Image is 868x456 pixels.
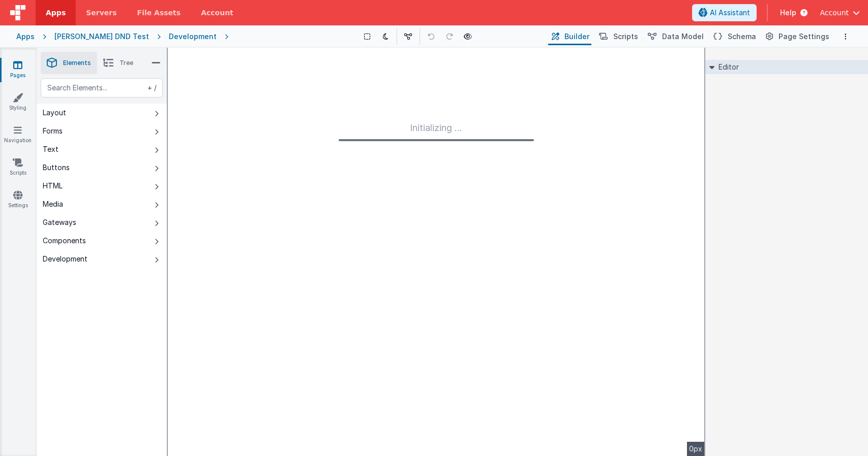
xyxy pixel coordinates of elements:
[762,28,831,45] button: Page Settings
[564,31,589,42] span: Builder
[119,59,133,67] span: Tree
[840,30,852,43] button: Options
[37,104,167,122] button: Layout
[37,140,167,158] button: Text
[779,31,829,42] span: Page Settings
[145,78,157,97] span: + /
[714,60,739,74] h2: Editor
[339,121,534,141] div: Initializing ...
[43,217,76,227] div: Gateways
[43,236,86,246] div: Components
[780,8,796,18] span: Help
[63,59,91,67] span: Elements
[43,108,66,118] div: Layout
[613,31,638,42] span: Scripts
[37,158,167,177] button: Buttons
[43,199,63,209] div: Media
[710,8,750,18] span: AI Assistant
[37,232,167,250] button: Components
[43,126,63,136] div: Forms
[169,31,217,42] div: Development
[644,28,706,45] button: Data Model
[548,28,591,45] button: Builder
[43,181,63,191] div: HTML
[692,4,757,21] button: AI Assistant
[37,250,167,268] button: Development
[86,8,116,18] span: Servers
[137,8,181,18] span: File Assets
[43,144,58,154] div: Text
[687,442,704,456] div: 0px
[662,31,704,42] span: Data Model
[820,8,849,18] span: Account
[41,78,163,97] input: Search Elements...
[595,28,640,45] button: Scripts
[43,254,87,264] div: Development
[54,31,149,42] div: [PERSON_NAME] DND Test
[168,48,704,456] pane: -->
[46,8,66,18] span: Apps
[710,28,758,45] button: Schema
[37,122,167,140] button: Forms
[16,31,35,42] div: Apps
[37,195,167,213] button: Media
[37,213,167,232] button: Gateways
[820,8,860,18] button: Account
[37,177,167,195] button: HTML
[728,31,756,42] span: Schema
[43,162,70,173] div: Buttons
